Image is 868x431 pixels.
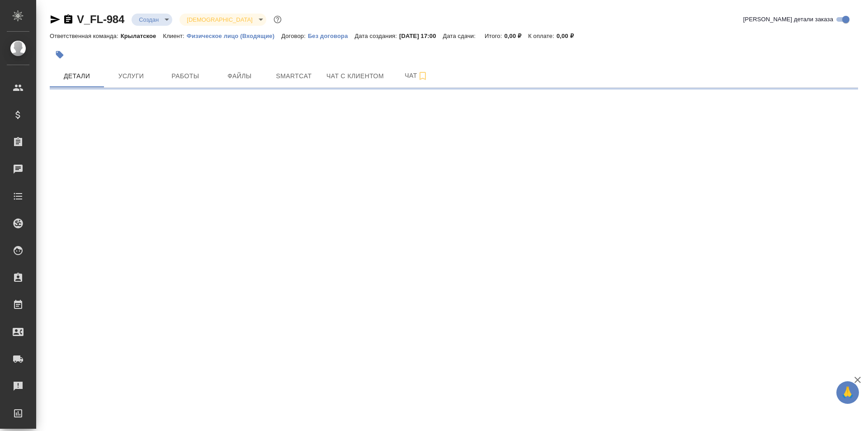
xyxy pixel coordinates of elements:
[504,33,528,39] p: 0,00 ₽
[272,71,316,82] span: Smartcat
[281,33,308,39] p: Договор:
[184,16,255,24] button: [DEMOGRAPHIC_DATA]
[836,381,859,404] button: 🙏
[395,70,438,81] span: Чат
[132,14,172,26] div: Создан
[840,383,855,402] span: 🙏
[308,32,355,39] a: Без договора
[187,33,282,39] p: Физическое лицо (Входящие)
[485,33,504,39] p: Итого:
[355,33,399,39] p: Дата создания:
[121,33,163,39] p: Крылатское
[179,14,266,26] div: Создан
[50,45,70,65] button: Добавить тэг
[326,71,384,82] span: Чат с клиентом
[63,14,74,25] button: Скопировать ссылку
[528,33,557,39] p: К оплате:
[55,71,99,82] span: Детали
[164,71,207,82] span: Работы
[187,32,282,39] a: Физическое лицо (Входящие)
[136,16,161,24] button: Создан
[109,71,153,82] span: Услуги
[163,33,186,39] p: Клиент:
[417,71,428,81] svg: Подписаться
[308,33,355,39] p: Без договора
[557,33,580,39] p: 0,00 ₽
[399,33,443,39] p: [DATE] 17:00
[272,14,283,25] button: Доп статусы указывают на важность/срочность заказа
[443,33,478,39] p: Дата сдачи:
[50,33,121,39] p: Ответственная команда:
[77,13,124,25] a: V_FL-984
[50,14,61,25] button: Скопировать ссылку для ЯМессенджера
[743,15,833,24] span: [PERSON_NAME] детали заказа
[218,71,261,82] span: Файлы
